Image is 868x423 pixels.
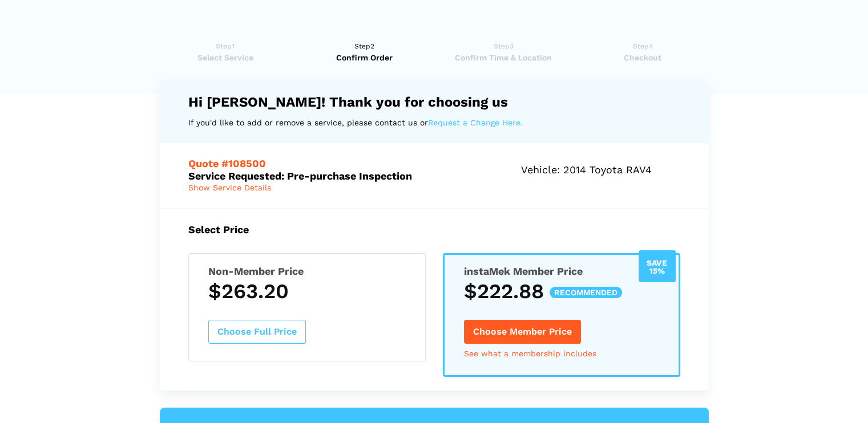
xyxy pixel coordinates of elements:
span: Confirm Time & Location [438,52,570,63]
h3: $222.88 [464,279,659,303]
h5: Select Price [188,223,680,235]
span: Confirm Order [298,52,430,63]
h5: Non-Member Price [208,265,406,277]
div: Save 15% [639,250,676,282]
span: recommended [550,287,622,298]
h3: $263.20 [208,279,406,303]
h5: instaMek Member Price [464,265,659,277]
span: Select Service [160,52,292,63]
a: Step2 [298,40,430,63]
h5: Vehicle: 2014 Toyota RAV4 [521,164,680,176]
p: If you'd like to add or remove a service, please contact us or [188,116,680,130]
a: Request a Change Here. [428,116,523,130]
button: Choose Member Price [464,320,581,344]
span: Quote #108500 [188,157,266,169]
button: Choose Full Price [208,320,306,344]
a: Step3 [438,40,570,63]
span: Show Service Details [188,183,271,192]
span: Checkout [577,52,709,63]
a: See what a membership includes [464,349,596,357]
a: Step1 [160,40,292,63]
h5: Service Requested: Pre-purchase Inspection [188,157,441,181]
h4: Hi [PERSON_NAME]! Thank you for choosing us [188,94,680,110]
a: Step4 [577,40,709,63]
